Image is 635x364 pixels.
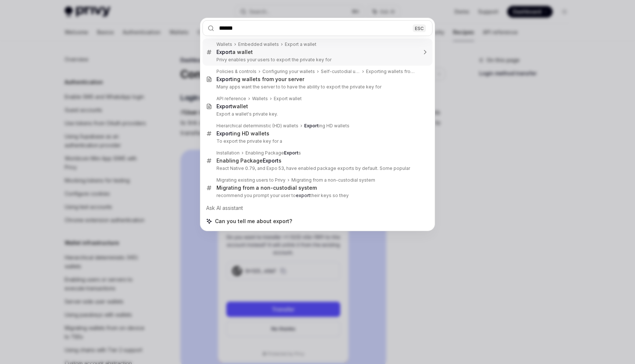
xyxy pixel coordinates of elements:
div: API reference [216,96,246,102]
div: Wallets [216,41,232,47]
b: Export [216,49,232,55]
div: Configuring your wallets [262,69,315,74]
div: Wallets [252,96,268,102]
div: Embedded wallets [238,41,279,47]
p: Many apps want the server to to have the ability to export the private key for [216,84,417,90]
div: Installation [216,150,240,156]
p: To export the private key for a [216,138,417,144]
b: Export [216,103,232,109]
b: Export [284,150,298,156]
div: a wallet [216,49,253,55]
div: Self-custodial user wallets [321,69,360,74]
div: Migrating existing users to Privy [216,177,286,183]
b: export [296,193,310,198]
p: React Native 0.79, and Expo 53, have enabled package exports by default. Some popular [216,165,417,171]
p: Export a wallet's private key. [216,111,417,117]
b: Export [216,130,232,136]
div: wallet [216,103,248,110]
div: Exporting wallets from your server [366,69,417,74]
div: ing HD wallets [216,130,269,137]
div: ing wallets from your server [216,76,304,83]
b: Export [216,76,232,82]
span: Can you tell me about export? [215,218,292,225]
div: Migrating from a non-custodial system [216,185,317,191]
div: Export wallet [274,96,302,102]
div: Enabling Package s [216,157,281,164]
div: Export a wallet [285,41,316,47]
b: Export [263,157,279,164]
b: Export [304,123,319,128]
div: Migrating from a non-custodial system [291,177,375,183]
div: ESC [413,24,426,32]
div: Hierarchical deterministic (HD) wallets [216,123,298,129]
div: Enabling Package s [245,150,301,156]
div: Policies & controls [216,69,256,74]
p: Privy enables your users to export the private key for [216,57,417,63]
div: Ask AI assistant [202,201,433,215]
div: ing HD wallets [304,123,349,129]
p: recommend you prompt your user to their keys so they [216,193,417,199]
